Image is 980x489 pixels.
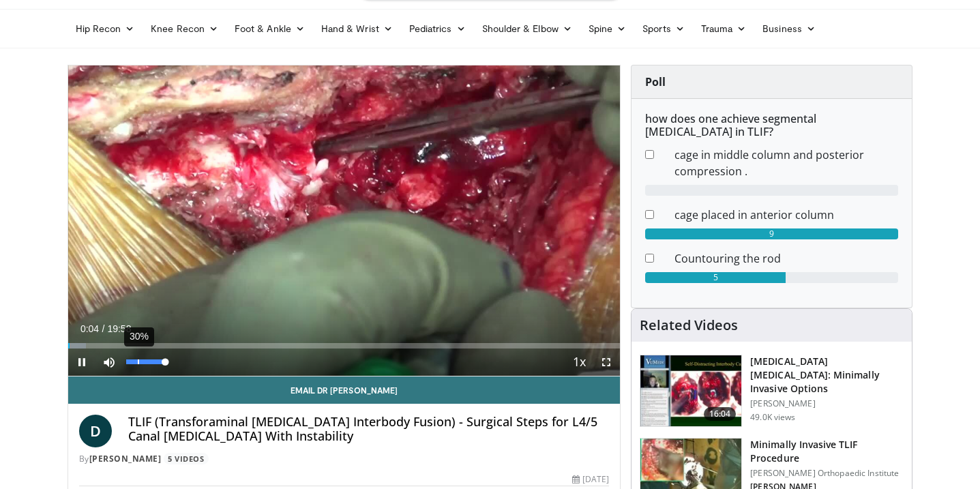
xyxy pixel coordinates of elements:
[664,250,908,267] dd: Countouring the rod
[226,15,313,42] a: Foot & Ankle
[68,15,143,42] a: Hip Recon
[664,147,908,179] dd: cage in middle column and posterior compression .
[95,349,123,376] button: Mute
[750,412,795,423] p: 49.0K views
[80,323,99,334] span: 0:04
[68,376,621,404] a: Email Dr [PERSON_NAME]
[640,355,741,426] img: 9f1438f7-b5aa-4a55-ab7b-c34f90e48e66.150x105_q85_crop-smart_upscale.jpg
[572,473,609,486] div: [DATE]
[634,15,693,42] a: Sports
[68,65,621,376] video-js: Video Player
[79,415,112,447] a: D
[750,468,904,479] p: [PERSON_NAME] Orthopaedic Institute
[645,228,898,239] div: 9
[693,15,755,42] a: Trauma
[664,207,908,223] dd: cage placed in anterior column
[645,74,666,89] strong: Poll
[645,113,898,138] h6: how does one achieve segmental [MEDICAL_DATA] in TLIF?
[143,15,226,42] a: Knee Recon
[164,453,209,464] a: 5 Videos
[593,349,620,376] button: Fullscreen
[640,317,738,334] h4: Related Videos
[474,15,580,42] a: Shoulder & Elbow
[128,415,610,444] h4: TLIF (Transforaminal [MEDICAL_DATA] Interbody Fusion) - Surgical Steps for L4/5 Canal [MEDICAL_DA...
[313,15,401,42] a: Hand & Wrist
[640,355,904,427] a: 16:04 [MEDICAL_DATA] [MEDICAL_DATA]: Minimally Invasive Options [PERSON_NAME] 49.0K views
[704,407,737,421] span: 16:04
[580,15,634,42] a: Spine
[107,323,131,334] span: 19:58
[68,349,95,376] button: Pause
[89,453,162,464] a: [PERSON_NAME]
[754,15,824,42] a: Business
[68,343,621,349] div: Progress Bar
[401,15,474,42] a: Pediatrics
[750,398,904,409] p: [PERSON_NAME]
[750,355,904,396] h3: [MEDICAL_DATA] [MEDICAL_DATA]: Minimally Invasive Options
[102,323,105,334] span: /
[79,453,610,465] div: By
[750,438,904,465] h3: Minimally Invasive TLIF Procedure
[126,359,165,364] div: Volume Level
[645,272,786,283] div: 5
[565,349,593,376] button: Playback Rate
